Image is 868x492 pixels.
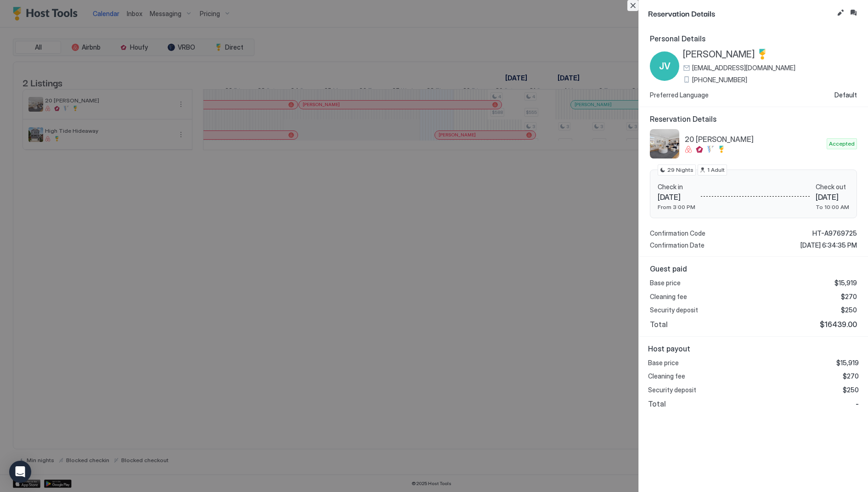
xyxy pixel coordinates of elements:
span: From 3:00 PM [658,204,695,210]
span: JV [659,59,671,73]
div: Open Intercom Messenger [9,461,31,483]
span: Confirmation Code [650,229,705,238]
span: Total [648,399,666,408]
button: Edit reservation [835,7,846,18]
span: Confirmation Date [650,241,705,249]
span: [PHONE_NUMBER] [692,76,747,84]
span: [DATE] 6:34:35 PM [800,241,857,249]
span: Security deposit [648,386,696,394]
span: Reservation Details [650,114,857,124]
div: listing image [650,129,679,158]
span: Base price [650,279,681,287]
button: Inbox [848,7,859,18]
span: $250 [841,306,857,314]
span: To 10:00 AM [816,204,849,210]
span: Base price [648,359,679,367]
span: Preferred Language [650,91,709,99]
span: Host payout [648,344,859,353]
span: $15,919 [834,279,857,287]
span: Check in [658,183,695,191]
span: Personal Details [650,34,857,43]
span: $270 [841,293,857,301]
span: 29 Nights [667,166,693,174]
span: $15,919 [836,359,859,367]
span: $16439.00 [820,320,857,329]
span: Accepted [829,140,855,148]
span: $250 [843,386,859,394]
span: 20 [PERSON_NAME] [685,135,823,144]
span: [DATE] [658,192,695,202]
span: Guest paid [650,264,857,273]
span: - [856,399,859,408]
span: Total [650,320,668,329]
span: Default [834,91,857,99]
span: Cleaning fee [650,293,687,301]
span: [DATE] [816,192,849,202]
span: Check out [816,183,849,191]
span: 1 Adult [707,166,725,174]
span: Reservation Details [648,7,833,19]
span: Security deposit [650,306,698,314]
span: [EMAIL_ADDRESS][DOMAIN_NAME] [692,64,795,72]
span: HT-A9769725 [812,229,857,238]
span: Cleaning fee [648,372,685,380]
span: $270 [843,372,859,380]
span: [PERSON_NAME] [683,49,755,60]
